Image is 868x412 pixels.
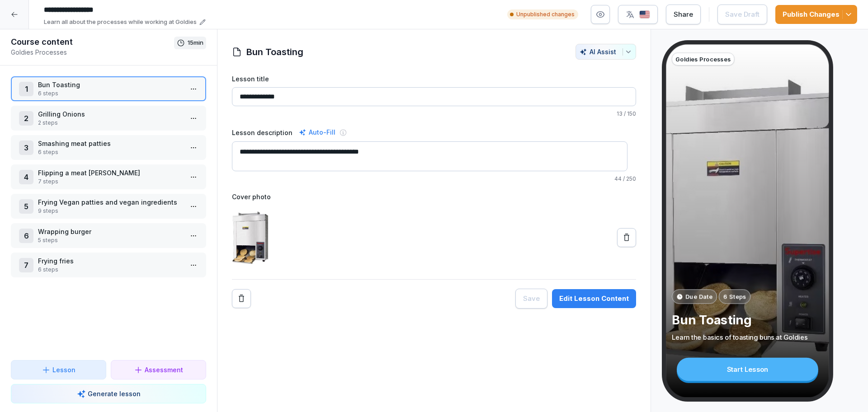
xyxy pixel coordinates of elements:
[783,9,850,19] div: Publish Changes
[580,48,632,56] div: AI Assist
[723,292,746,301] p: 6 Steps
[232,192,636,201] label: Cover photo
[516,10,575,19] p: Unpublished changes
[88,389,141,398] p: Generate lesson
[19,111,33,126] div: 2
[19,170,33,184] div: 4
[232,289,251,308] button: Remove
[297,127,337,138] div: Auto-Fill
[576,44,636,60] button: AI Assist
[515,289,547,309] button: Save
[232,110,636,118] p: / 150
[614,175,622,182] span: 44
[38,236,183,244] p: 5 steps
[11,135,206,160] div: 3Smashing meat patties6 steps
[11,223,206,248] div: 6Wrapping burger5 steps
[38,227,183,236] p: Wrapping burger
[232,175,636,183] p: / 250
[523,294,540,304] div: Save
[725,9,759,19] div: Save Draft
[145,365,183,375] p: Assessment
[38,80,183,89] p: Bun Toasting
[672,333,823,342] p: Learn the basics of toasting buns at Goldies
[11,253,206,277] div: 7Frying fries6 steps
[11,384,206,403] button: Generate lesson
[38,109,183,119] p: Grilling Onions
[11,360,106,379] button: Lesson
[19,82,33,96] div: 1
[19,199,33,214] div: 5
[38,256,183,266] p: Frying fries
[19,229,33,243] div: 6
[38,89,183,98] p: 6 steps
[246,45,303,59] h1: Bun Toasting
[52,365,75,375] p: Lesson
[677,358,818,381] div: Start Lesson
[232,74,636,84] label: Lesson title
[19,258,33,272] div: 7
[111,360,206,379] button: Assessment
[38,197,183,207] p: Frying Vegan patties and vegan ingredients
[552,289,636,308] button: Edit Lesson Content
[639,10,650,19] img: us.svg
[685,292,712,301] p: Due Date
[188,38,203,47] p: 15 min
[44,18,197,27] p: Learn all about the processes while working at Goldies
[717,5,767,24] button: Save Draft
[559,294,629,304] div: Edit Lesson Content
[38,207,183,215] p: 9 steps
[19,140,33,155] div: 3
[38,266,183,274] p: 6 steps
[11,194,206,219] div: 5Frying Vegan patties and vegan ingredients9 steps
[11,47,174,57] p: Goldies Processes
[672,312,823,328] p: Bun Toasting
[38,148,183,156] p: 6 steps
[11,106,206,131] div: 2Grilling Onions2 steps
[11,76,206,101] div: 1Bun Toasting6 steps
[775,5,857,24] button: Publish Changes
[232,128,292,137] label: Lesson description
[38,178,183,186] p: 7 steps
[675,55,731,63] p: Goldies Processes
[11,37,174,47] h1: Course content
[666,5,701,24] button: Share
[617,110,623,117] span: 13
[38,139,183,148] p: Smashing meat patties
[11,164,206,189] div: 4Flipping a meat [PERSON_NAME]7 steps
[38,119,183,127] p: 2 steps
[232,205,268,270] img: kmrerg03v2zq5w5xmo20o4ff.png
[674,9,693,19] div: Share
[38,168,183,178] p: Flipping a meat [PERSON_NAME]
